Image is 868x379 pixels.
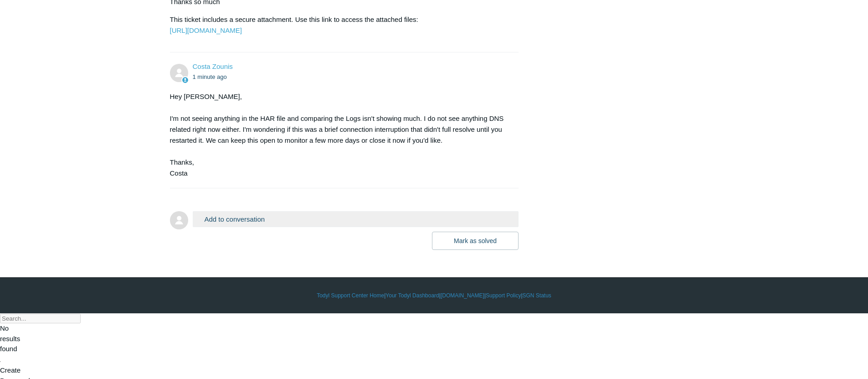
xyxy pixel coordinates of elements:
[432,232,519,250] button: Mark as solved
[170,91,510,179] div: Hey [PERSON_NAME], I'm not seeing anything in the HAR file and comparing the Logs isn't showing m...
[193,62,233,70] a: Costa Zounis
[523,291,551,300] a: SGN Status
[385,291,439,300] a: Your Todyl Dashboard
[317,291,384,300] a: Todyl Support Center Home
[441,291,484,300] a: [DOMAIN_NAME]
[170,291,699,300] div: | | | |
[170,26,242,34] a: [URL][DOMAIN_NAME]
[170,14,510,36] p: This ticket includes a secure attachment. Use this link to access the attached files:
[193,211,519,227] button: Add to conversation
[486,291,521,300] a: Support Policy
[193,73,227,80] time: 08/29/2025, 15:53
